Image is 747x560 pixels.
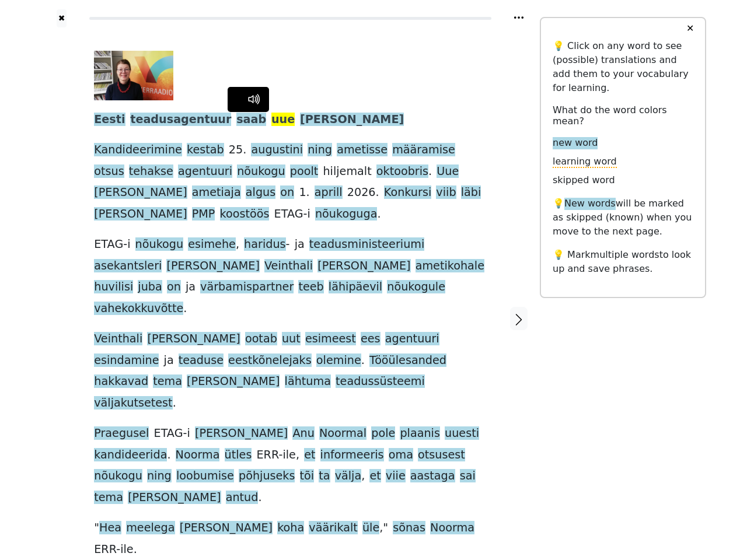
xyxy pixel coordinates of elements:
span: " [94,521,99,535]
span: ametiaja [192,185,241,200]
span: nõukogu [135,237,184,252]
span: Anu [292,426,314,441]
span: . [361,353,365,368]
span: Noormal [319,426,366,441]
span: ning [147,469,172,484]
span: kestab [187,143,224,157]
span: uuesti [445,426,479,441]
span: tema [94,491,123,505]
span: . [376,185,379,200]
span: skipped word [553,174,615,187]
h6: What do the word colors mean? [553,104,693,127]
span: , [361,469,365,484]
span: välja [335,469,362,484]
span: . [306,185,310,200]
span: poolt [290,164,319,179]
span: aprill [315,185,343,200]
span: et [304,448,315,463]
span: . [377,207,381,222]
span: määramise [392,143,455,157]
span: PMP [192,207,215,222]
p: 💡 Click on any word to see (possible) translations and add them to your vocabulary for learning. [553,39,693,95]
span: ja [164,353,174,368]
span: on [280,185,294,200]
span: saab [236,113,266,127]
span: . [167,448,170,463]
span: ametisse [337,143,388,157]
button: ✖ [57,9,67,27]
span: otsusest [418,448,465,463]
span: [PERSON_NAME] [128,491,221,505]
span: värbamispartner [200,280,294,295]
span: New words [564,198,616,210]
span: . [183,302,187,316]
span: aastaga [410,469,455,484]
span: ," [379,521,388,535]
span: tõi [300,469,315,484]
span: [PERSON_NAME] [166,259,259,274]
span: huvilisi [94,280,133,295]
span: ja [295,237,305,252]
span: teaduse [179,353,224,368]
span: ametikohale [416,259,484,274]
span: Noorma [430,521,474,535]
span: juba [138,280,162,295]
span: ning [308,143,332,157]
span: Veinthali [264,259,313,274]
span: [PERSON_NAME] [147,332,240,346]
span: plaanis [400,426,440,441]
span: meelega [126,521,174,535]
span: - [286,237,290,252]
span: pole [371,426,395,441]
span: Tööülesanded [369,353,446,368]
span: ta [319,469,330,484]
span: läbi [461,185,481,200]
span: algus [246,185,275,200]
span: tema [153,374,182,389]
span: nõukogule [387,280,445,295]
span: koostöös [220,207,270,222]
span: ETAG-i [274,207,310,222]
span: [PERSON_NAME] [94,185,187,200]
span: Hea [99,521,121,535]
span: [PERSON_NAME] [300,113,404,127]
span: nõukoguga [315,207,378,222]
span: 2026 [347,185,376,200]
span: augustini [251,143,303,157]
span: ees [361,332,381,346]
span: new word [553,137,598,149]
span: hiljemalt [323,164,371,179]
span: informeeris [320,448,384,463]
span: 25 [229,143,243,157]
span: [PERSON_NAME] [180,521,273,535]
span: , [296,448,299,463]
span: koha [277,521,304,535]
span: hakkavad [94,374,148,389]
span: oktoobris [376,164,428,179]
span: . [258,491,261,505]
span: esimehe [188,237,236,252]
span: lähipäevil [329,280,382,295]
span: uut [282,332,301,346]
span: learning word [553,156,617,168]
span: esindamine [94,353,159,368]
span: otsus [94,164,124,179]
span: agentuuri [385,332,439,346]
span: 1 [299,185,306,200]
span: ja [186,280,196,295]
span: väljakutsetest [94,396,172,411]
span: [PERSON_NAME] [94,207,187,222]
span: ootab [245,332,277,346]
span: väärikalt [309,521,357,535]
span: antud [226,491,259,505]
span: . [134,542,137,557]
span: viie [386,469,406,484]
span: , [236,237,239,252]
span: multiple words [591,249,659,260]
span: . [428,164,432,179]
span: esimeest [305,332,356,346]
span: Veinthali [94,332,142,346]
button: ✕ [679,18,701,39]
span: [PERSON_NAME] [195,426,288,441]
span: Kandideerimine [94,143,182,157]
